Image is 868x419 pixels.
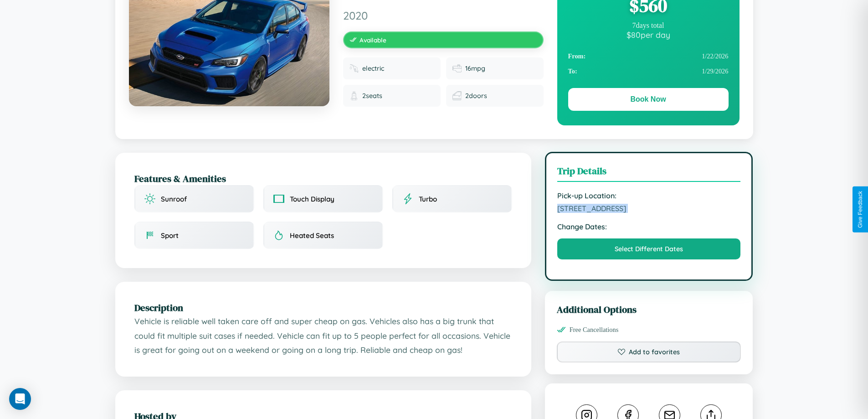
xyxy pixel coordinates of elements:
[568,64,729,79] div: 1 / 29 / 2026
[557,341,741,362] button: Add to favorites
[568,21,729,30] div: 7 days total
[161,195,187,203] span: Sunroof
[161,231,179,240] span: Sport
[568,30,729,40] div: $ 80 per day
[362,92,382,100] span: 2 seats
[9,388,31,410] div: Open Intercom Messenger
[360,36,386,44] span: Available
[557,222,741,231] strong: Change Dates:
[568,52,586,60] strong: From:
[557,191,741,200] strong: Pick-up Location:
[557,238,741,259] button: Select Different Dates
[419,195,437,203] span: Turbo
[134,172,512,185] h2: Features & Amenities
[134,314,512,357] p: Vehicle is reliable well taken care off and super cheap on gas. Vehicles also has a big trunk tha...
[465,92,487,100] span: 2 doors
[290,231,334,240] span: Heated Seats
[452,64,462,73] img: Fuel efficiency
[557,303,741,316] h3: Additional Options
[857,191,863,228] div: Give Feedback
[349,91,359,100] img: Seats
[568,67,577,75] strong: To:
[570,326,619,334] span: Free Cancellations
[465,64,485,72] span: 16 mpg
[134,301,512,314] h2: Description
[568,88,729,111] button: Book Now
[290,195,334,203] span: Touch Display
[568,49,729,64] div: 1 / 22 / 2026
[362,64,384,72] span: electric
[557,164,741,182] h3: Trip Details
[343,9,544,22] span: 2020
[452,91,462,100] img: Doors
[557,204,741,213] span: [STREET_ADDRESS]
[349,64,359,73] img: Fuel type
